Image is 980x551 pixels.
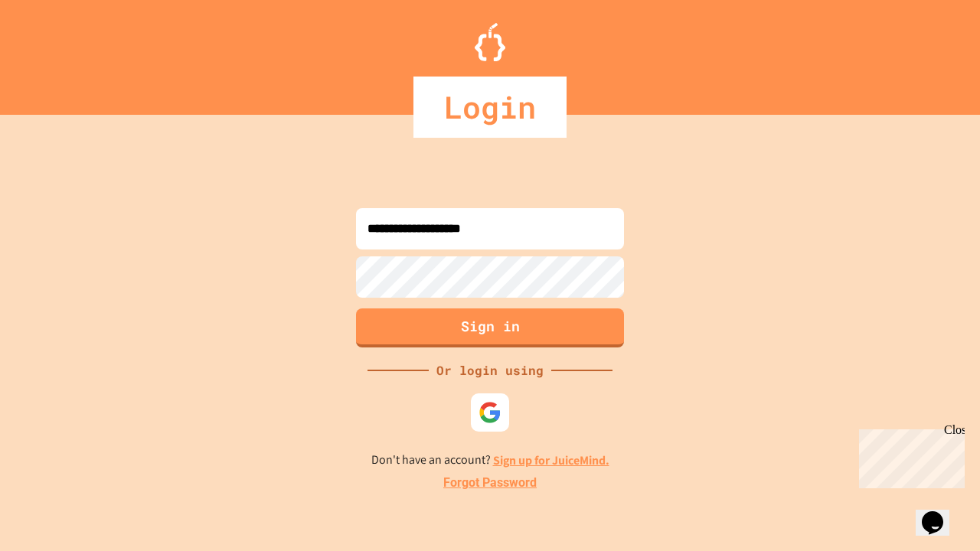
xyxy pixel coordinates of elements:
img: google-icon.svg [479,401,501,424]
iframe: chat widget [916,490,965,536]
div: Or login using [429,361,551,380]
button: Sign in [356,308,624,347]
p: Don't have an account? [371,451,609,470]
a: Forgot Password [443,474,537,492]
div: Chat with us now!Close [6,6,106,97]
iframe: chat widget [853,423,965,488]
img: Logo.svg [475,23,505,61]
a: Sign up for JuiceMind. [493,452,609,468]
div: Login [413,77,567,138]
